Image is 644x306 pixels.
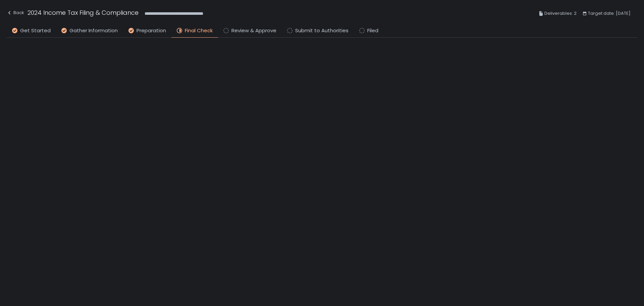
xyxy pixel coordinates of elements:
[69,27,118,35] span: Gather Information
[137,27,166,35] span: Preparation
[28,8,139,17] h1: 2024 Income Tax Filing & Compliance
[544,9,577,17] span: Deliverables: 2
[231,27,276,35] span: Review & Approve
[367,27,378,35] span: Filed
[295,27,348,35] span: Submit to Authorities
[185,27,213,35] span: Final Check
[588,9,631,17] span: Target date: [DATE]
[7,8,24,19] button: Back
[7,9,24,17] div: Back
[20,27,51,35] span: Get Started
